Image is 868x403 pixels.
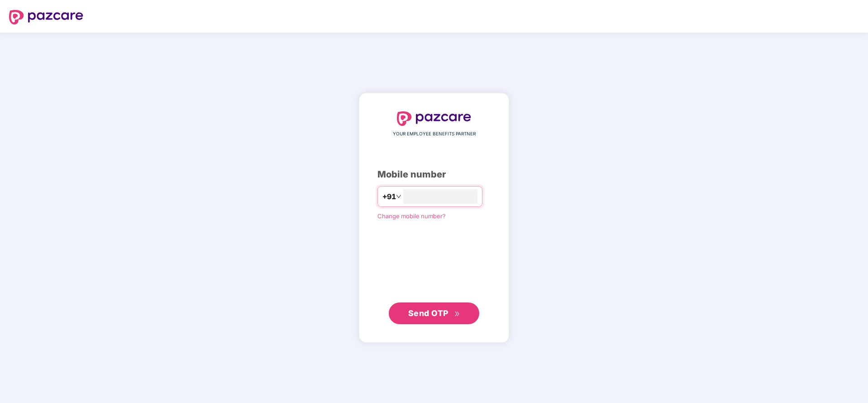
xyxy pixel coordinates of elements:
[9,10,83,24] img: logo
[408,308,448,318] span: Send OTP
[396,194,401,199] span: down
[377,168,491,182] div: Mobile number
[377,212,446,220] a: Change mobile number?
[397,111,471,126] img: logo
[393,130,476,138] span: YOUR EMPLOYEE BENEFITS PARTNER
[454,311,460,317] span: double-right
[382,191,396,202] span: +91
[389,302,479,324] button: Send OTPdouble-right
